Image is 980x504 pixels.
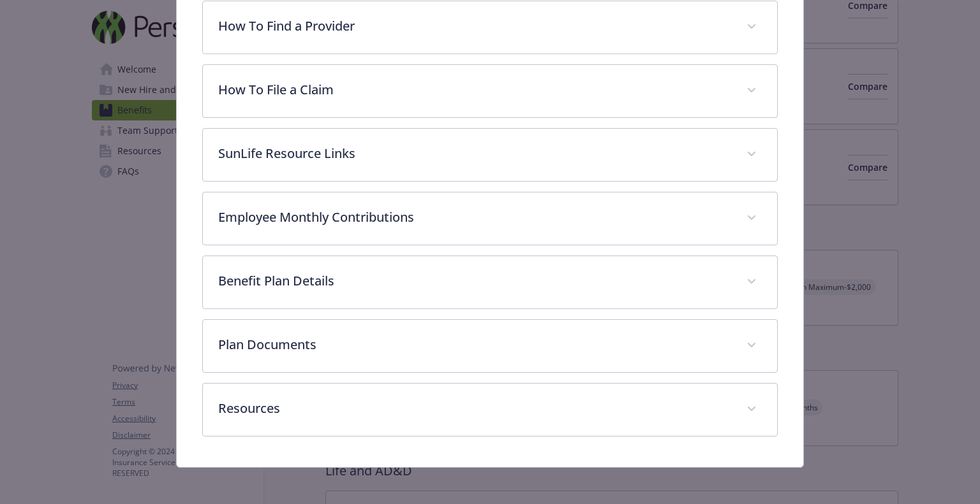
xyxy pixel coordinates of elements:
p: How To Find a Provider [218,17,731,36]
p: Plan Documents [218,335,731,354]
div: Resources [203,384,776,436]
div: Plan Documents [203,320,776,372]
div: How To Find a Provider [203,1,776,54]
div: Benefit Plan Details [203,256,776,308]
p: Resources [218,399,731,418]
p: Benefit Plan Details [218,271,731,291]
p: How To File a Claim [218,80,731,99]
p: Employee Monthly Contributions [218,208,731,227]
div: SunLife Resource Links [203,129,776,181]
p: SunLife Resource Links [218,144,731,163]
div: How To File a Claim [203,65,776,117]
div: Employee Monthly Contributions [203,192,776,245]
